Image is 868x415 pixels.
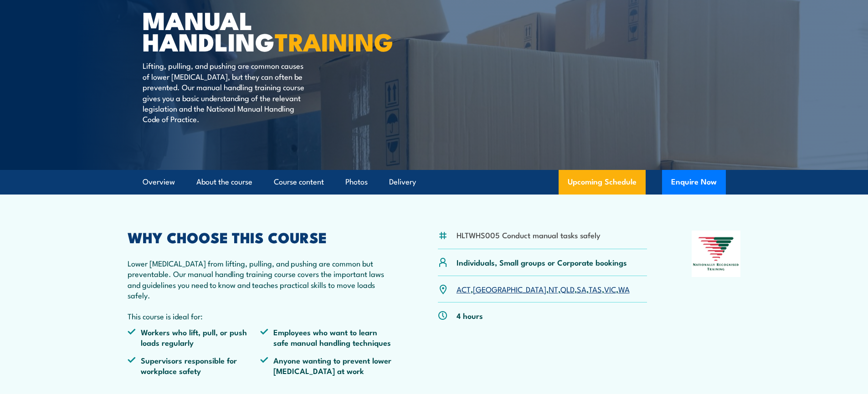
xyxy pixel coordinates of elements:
a: Overview [143,170,175,194]
li: Employees who want to learn safe manual handling techniques [260,327,393,348]
a: Photos [345,170,368,194]
h2: WHY CHOOSE THIS COURSE [128,231,394,243]
a: About the course [196,170,252,194]
p: , , , , , , , [457,284,630,294]
strong: TRAINING [275,22,393,60]
button: Enquire Now [662,170,726,195]
li: Anyone wanting to prevent lower [MEDICAL_DATA] at work [260,355,393,376]
p: This course is ideal for: [128,311,394,321]
a: SA [577,283,586,294]
a: VIC [604,283,616,294]
p: Individuals, Small groups or Corporate bookings [457,257,627,267]
a: NT [549,283,558,294]
p: Lifting, pulling, and pushing are common causes of lower [MEDICAL_DATA], but they can often be pr... [143,60,309,124]
a: QLD [560,283,575,294]
p: Lower [MEDICAL_DATA] from lifting, pulling, and pushing are common but preventable. Our manual ha... [128,258,394,301]
li: HLTWHS005 Conduct manual tasks safely [457,230,601,240]
li: Workers who lift, pull, or push loads regularly [128,327,261,348]
a: Delivery [389,170,416,194]
p: 4 hours [457,310,483,321]
a: TAS [589,283,602,294]
a: Upcoming Schedule [559,170,646,195]
a: Course content [274,170,324,194]
a: ACT [457,283,471,294]
a: [GEOGRAPHIC_DATA] [473,283,546,294]
img: Nationally Recognised Training logo. [692,231,741,277]
a: WA [618,283,630,294]
h1: Manual Handling [143,9,368,51]
li: Supervisors responsible for workplace safety [128,355,261,376]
